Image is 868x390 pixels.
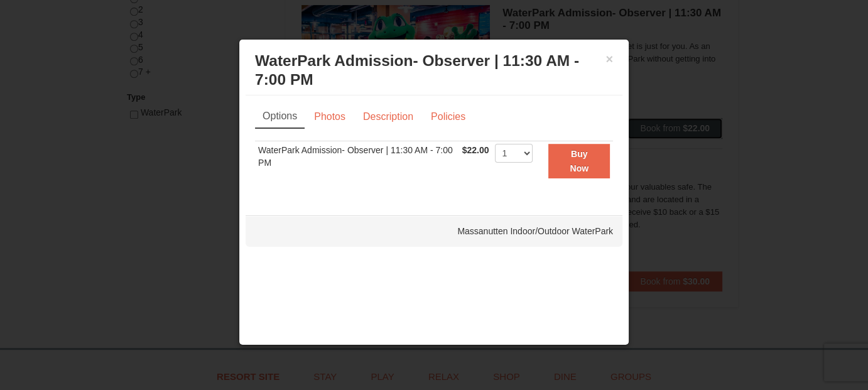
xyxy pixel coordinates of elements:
a: Description [355,105,421,129]
a: Photos [306,105,354,129]
a: Options [255,105,305,129]
h3: WaterPark Admission- Observer | 11:30 AM - 7:00 PM [255,51,613,89]
span: $22.00 [462,145,489,155]
a: Policies [423,105,474,129]
div: Massanutten Indoor/Outdoor WaterPark [246,215,622,247]
strong: Buy Now [570,149,589,173]
button: × [605,53,613,65]
button: Buy Now [548,144,610,178]
td: WaterPark Admission- Observer | 11:30 AM - 7:00 PM [255,141,459,181]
